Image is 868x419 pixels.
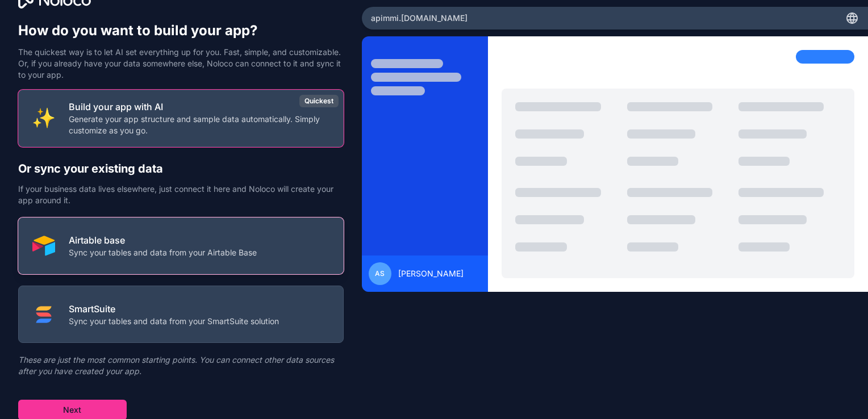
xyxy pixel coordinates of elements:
[32,303,55,326] img: SMART_SUITE
[375,269,385,278] span: AS
[69,233,257,247] p: Airtable base
[18,217,344,275] button: AIRTABLEAirtable baseSync your tables and data from your Airtable Base
[398,268,464,279] span: [PERSON_NAME]
[69,100,329,114] p: Build your app with AI
[371,12,468,24] span: apimmi .[DOMAIN_NAME]
[299,95,339,107] div: Quickest
[69,114,329,136] p: Generate your app structure and sample data automatically. Simply customize as you go.
[18,183,344,206] p: If your business data lives elsewhere, just connect it here and Noloco will create your app aroun...
[32,107,55,129] img: INTERNAL_WITH_AI
[69,247,257,258] p: Sync your tables and data from your Airtable Base
[69,302,279,316] p: SmartSuite
[18,22,344,40] h1: How do you want to build your app?
[18,47,344,81] p: The quickest way is to let AI set everything up for you. Fast, simple, and customizable. Or, if y...
[18,354,344,377] p: These are just the most common starting points. You can connect other data sources after you have...
[32,234,55,257] img: AIRTABLE
[18,161,344,177] h2: Or sync your existing data
[18,90,344,147] button: INTERNAL_WITH_AIBuild your app with AIGenerate your app structure and sample data automatically. ...
[69,316,279,327] p: Sync your tables and data from your SmartSuite solution
[18,286,344,343] button: SMART_SUITESmartSuiteSync your tables and data from your SmartSuite solution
